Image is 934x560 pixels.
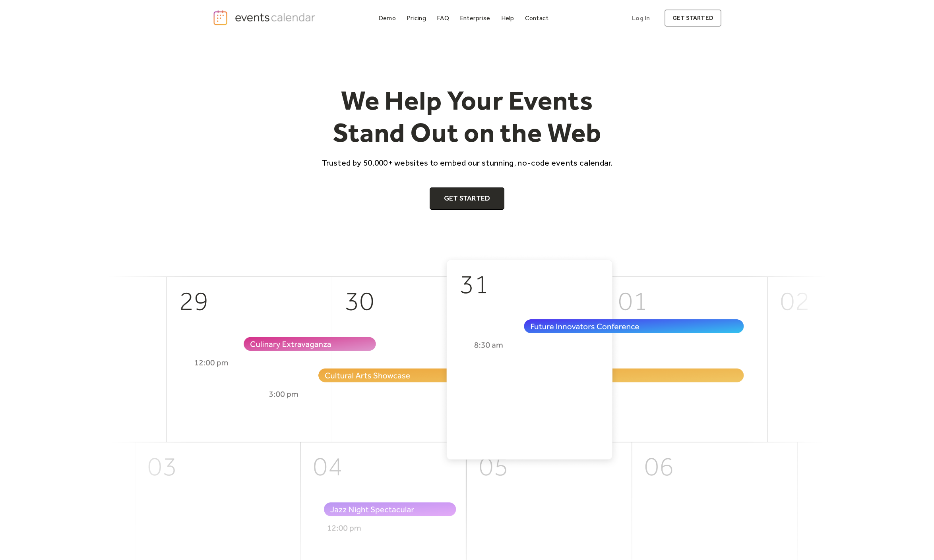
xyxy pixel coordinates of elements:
[375,13,399,23] a: Demo
[457,13,493,23] a: Enterprise
[501,16,514,20] div: Help
[407,16,426,20] div: Pricing
[314,84,620,149] h1: We Help Your Events Stand Out on the Web
[498,13,517,23] a: Help
[403,13,429,23] a: Pricing
[665,10,721,27] a: get started
[525,16,549,20] div: Contact
[434,13,452,23] a: FAQ
[378,16,396,20] div: Demo
[522,13,552,23] a: Contact
[624,10,658,27] a: Log In
[314,157,620,168] p: Trusted by 50,000+ websites to embed our stunning, no-code events calendar.
[460,16,490,20] div: Enterprise
[430,187,505,210] a: Get Started
[437,16,449,20] div: FAQ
